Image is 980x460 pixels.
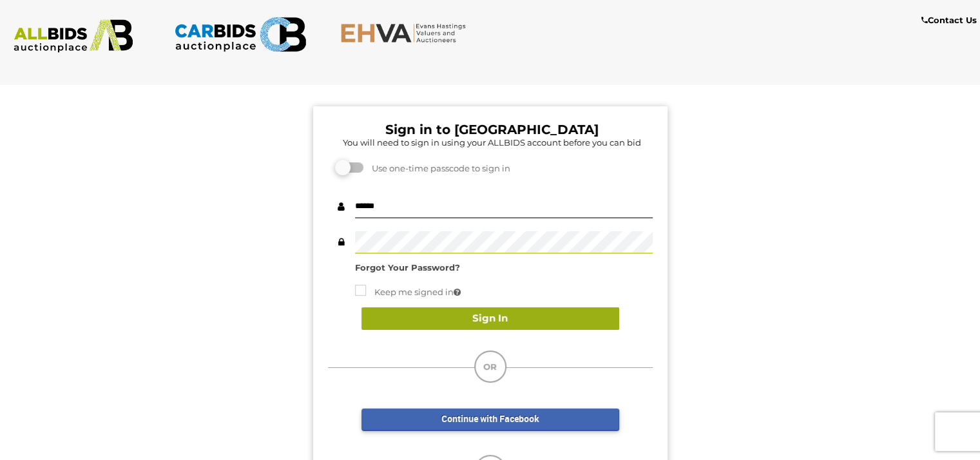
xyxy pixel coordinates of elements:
a: Forgot Your Password? [355,262,460,273]
div: OR [474,350,506,383]
img: ALLBIDS.com.au [7,19,140,53]
label: Keep me signed in [355,285,461,300]
img: CARBIDS.com.au [174,13,307,56]
a: Continue with Facebook [361,408,619,431]
b: Contact Us [921,15,977,25]
a: Contact Us [921,13,980,28]
span: Use one-time passcode to sign in [365,163,510,173]
button: Sign In [361,307,619,330]
b: Sign in to [GEOGRAPHIC_DATA] [385,122,599,137]
img: EHVA.com.au [340,23,473,43]
h5: You will need to sign in using your ALLBIDS account before you can bid [331,138,653,147]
